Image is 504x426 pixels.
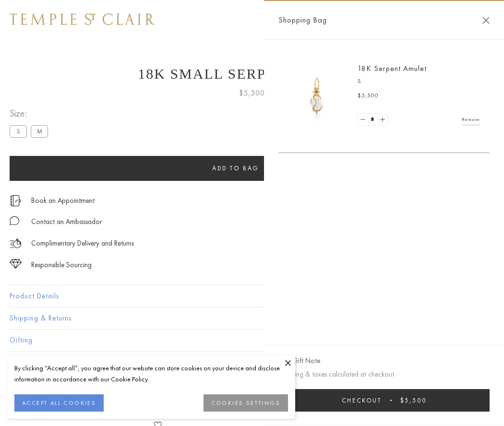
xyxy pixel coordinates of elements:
[10,308,494,329] button: Shipping & Returns
[239,87,265,99] span: $5,500
[14,394,104,412] button: ACCEPT ALL COOKIES
[31,237,134,249] p: Complimentary Delivery and Returns
[482,17,490,24] button: Close Shopping Bag
[10,330,494,351] button: Gifting
[278,368,490,380] p: Shipping & taxes calculated at checkout
[31,216,102,228] div: Contact an Ambassador
[14,363,288,385] div: By clicking “Accept all”, you agree that our website can store cookies on your device and disclos...
[358,63,427,73] a: 18K Serpent Amulet
[358,77,480,86] p: S
[10,237,22,249] img: icon_delivery.svg
[212,164,259,172] span: Add to bag
[278,355,320,367] button: Add Gift Note
[31,195,95,206] a: Book an Appointment
[358,91,379,101] span: $5,500
[10,66,494,82] h1: 18K Small Serpent Amulet
[288,67,346,125] img: P51836-E11SERPPV
[10,195,21,206] img: icon_appointment.svg
[342,396,382,404] span: Checkout
[278,389,490,412] button: Checkout $5,500
[377,114,387,126] a: Set quantity to 2
[31,259,92,271] div: Responsible Sourcing
[31,125,48,137] label: M
[10,106,52,121] span: Size:
[10,216,19,225] img: MessageIcon-01_2.svg
[10,156,462,181] button: Add to bag
[10,13,155,25] img: Temple St. Clair
[10,259,22,269] img: icon_sourcing.svg
[204,394,288,412] button: COOKIES SETTINGS
[358,114,368,126] a: Set quantity to 0
[278,14,327,26] span: Shopping Bag
[462,114,480,125] a: Remove
[10,285,494,307] button: Product Details
[10,125,27,137] label: S
[400,396,427,404] span: $5,500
